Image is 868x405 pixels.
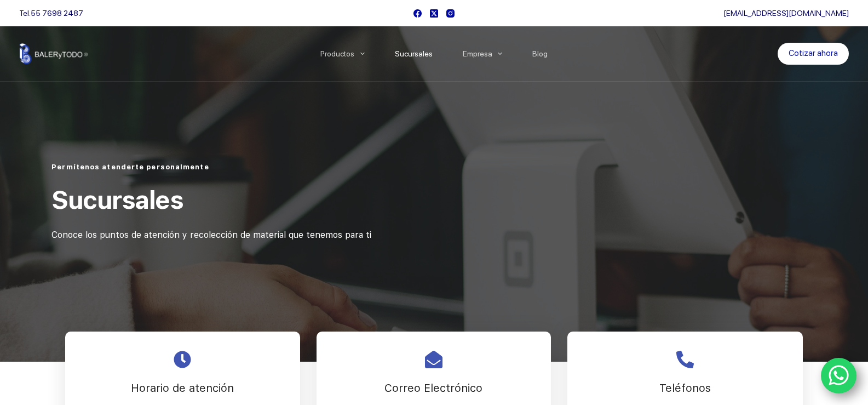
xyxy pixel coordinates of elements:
[446,9,455,18] a: Instagram
[821,358,857,394] a: WhatsApp
[413,9,422,18] a: Facebook
[51,230,371,240] span: Conoce los puntos de atención y recolección de material que tenemos para ti
[384,381,482,395] span: Correo Electrónico
[723,9,849,18] a: [EMAIL_ADDRESS][DOMAIN_NAME]
[51,163,209,171] span: Permítenos atenderte personalmente
[778,43,849,65] a: Cotizar ahora
[19,43,88,64] img: Balerytodo
[659,381,711,395] span: Teléfonos
[305,26,563,81] nav: Menu Principal
[131,381,234,395] span: Horario de atención
[31,9,83,18] a: 55 7698 2487
[19,9,83,18] span: Tel.
[430,9,438,18] a: X (Twitter)
[51,185,183,215] span: Sucursales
